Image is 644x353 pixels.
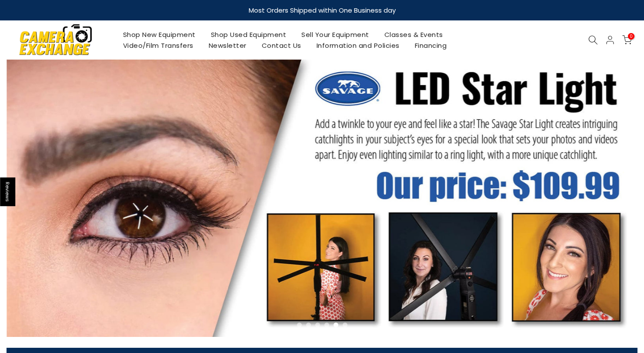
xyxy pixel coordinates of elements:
a: Shop Used Equipment [203,29,294,40]
a: Video/Film Transfers [115,40,201,51]
span: 0 [628,33,634,40]
a: Classes & Events [377,29,450,40]
a: 0 [622,35,632,45]
li: Page dot 2 [306,323,311,327]
li: Page dot 3 [315,323,320,327]
li: Page dot 1 [297,323,302,327]
a: Newsletter [201,40,254,51]
a: Contact Us [254,40,309,51]
strong: Most Orders Shipped within One Business day [249,6,396,15]
li: Page dot 6 [343,323,347,327]
a: Information and Policies [309,40,407,51]
a: Financing [407,40,454,51]
li: Page dot 4 [324,323,329,327]
a: Sell Your Equipment [294,29,377,40]
a: Shop New Equipment [115,29,203,40]
li: Page dot 5 [334,323,338,327]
